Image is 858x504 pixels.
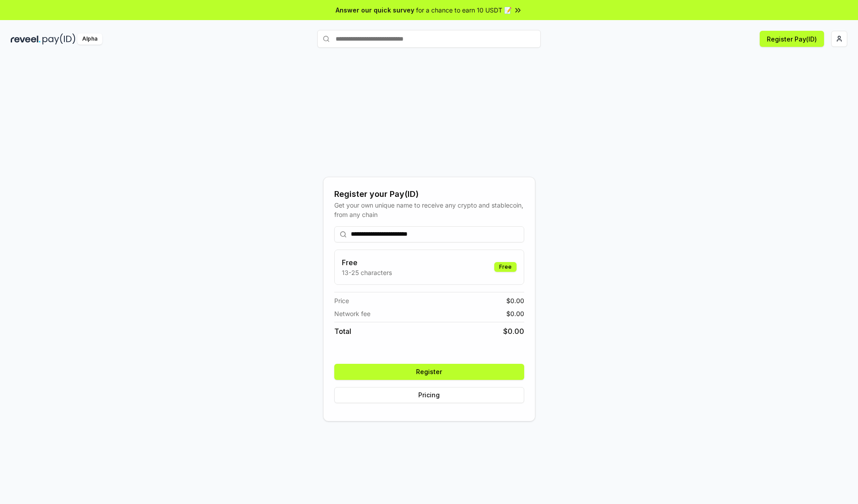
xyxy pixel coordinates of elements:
[334,364,524,380] button: Register
[503,326,524,337] span: $ 0.00
[334,200,524,219] div: Get your own unique name to receive any crypto and stablecoin, from any chain
[334,296,349,305] span: Price
[506,296,524,305] span: $ 0.00
[494,262,517,272] div: Free
[760,31,824,47] button: Register Pay(ID)
[334,188,524,200] div: Register your Pay(ID)
[11,33,41,45] img: reveel_dark
[336,5,414,15] span: Answer our quick survey
[77,33,102,45] div: Alpha
[42,33,76,45] img: pay_id
[334,326,351,337] span: Total
[334,309,370,318] span: Network fee
[342,257,392,268] h3: Free
[334,387,524,403] button: Pricing
[506,309,524,318] span: $ 0.00
[416,5,512,15] span: for a chance to earn 10 USDT 📝
[342,268,392,277] p: 13-25 characters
